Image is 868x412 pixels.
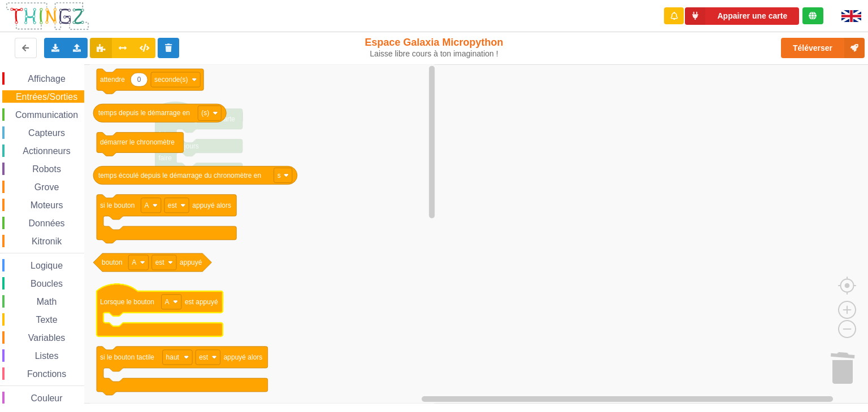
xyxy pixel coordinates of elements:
[98,172,261,179] text: temps écoulé depuis le démarrage du chronomètre en
[224,353,263,361] text: appuyé alors
[841,10,861,22] img: gb.png
[33,182,61,192] span: Grove
[132,258,136,266] text: A
[29,393,64,403] span: Couleur
[102,258,123,266] text: bouton
[31,164,63,174] span: Robots
[29,261,64,270] span: Logique
[14,110,80,120] span: Communication
[166,353,180,361] text: haut
[277,172,281,179] text: s
[34,315,59,325] span: Texte
[100,298,154,306] text: Lorsque le bouton
[180,258,202,266] text: appuyé
[98,109,190,117] text: temps depuis le démarrage en
[685,7,799,25] button: Appairer une carte
[185,298,218,306] text: est appuyé
[100,353,154,361] text: si le bouton tactile
[360,36,509,59] div: Espace Galaxia Micropython
[144,201,149,209] text: A
[192,201,231,209] text: appuyé alors
[26,74,67,84] span: Affichage
[100,201,134,209] text: si le bouton
[21,146,72,156] span: Actionneurs
[360,49,509,59] div: Laisse libre cours à ton imagination !
[154,76,188,84] text: seconde(s)
[35,297,59,306] span: Math
[29,200,65,210] span: Moteurs
[802,7,823,24] div: Tu es connecté au serveur de création de Thingz
[168,201,177,209] text: est
[201,109,209,117] text: (s)
[25,369,68,379] span: Fonctions
[5,1,90,31] img: thingz_logo.png
[33,351,60,361] span: Listes
[199,353,209,361] text: est
[137,76,141,84] text: 0
[100,138,175,146] text: démarrer le chronomètre
[781,38,865,58] button: Téléverser
[27,218,67,228] span: Données
[30,236,63,246] span: Kitronik
[14,92,79,102] span: Entrées/Sorties
[100,76,125,84] text: attendre
[27,333,67,343] span: Variables
[155,258,165,266] text: est
[165,298,170,306] text: A
[27,128,67,138] span: Capteurs
[29,279,64,288] span: Boucles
